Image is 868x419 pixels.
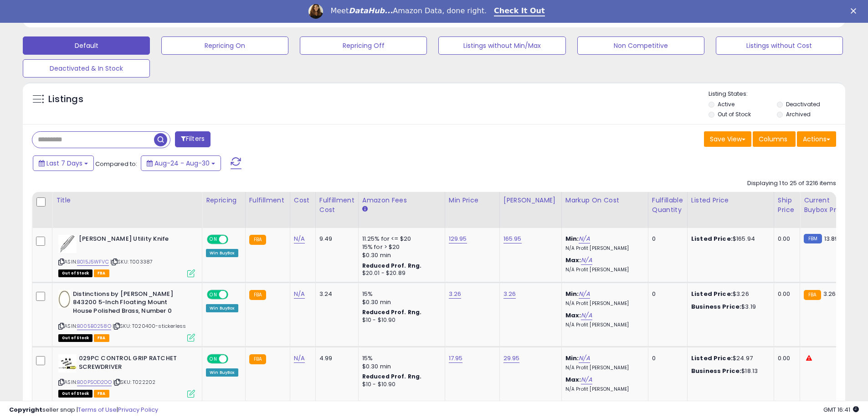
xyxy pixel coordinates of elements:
[319,290,351,298] div: 3.24
[494,6,545,16] a: Check It Out
[718,110,751,118] label: Out of Stock
[79,354,190,373] b: 029PC CONTROL GRIP RATCHET SCREWDRIVER
[778,235,793,243] div: 0.00
[565,300,641,307] p: N/A Profit [PERSON_NAME]
[503,290,516,299] a: 3.26
[23,36,150,55] button: Default
[581,375,592,384] a: N/A
[565,245,641,252] p: N/A Profit [PERSON_NAME]
[691,196,770,205] div: Listed Price
[349,6,393,15] i: DataHub...
[691,234,733,243] b: Listed Price:
[652,196,683,215] div: Fulfillable Quantity
[77,322,111,330] a: B005B0258O
[73,290,184,318] b: Distinctions by [PERSON_NAME] 843200 5-Inch Floating Mount House Polished Brass, Number 0
[503,196,558,205] div: [PERSON_NAME]
[691,354,767,362] div: $24.97
[362,381,438,388] div: $10 - $10.90
[227,355,241,363] span: OFF
[362,354,438,362] div: 15%
[33,155,94,171] button: Last 7 Days
[652,290,680,298] div: 0
[709,90,845,98] p: Listing States:
[565,256,581,264] b: Max:
[319,196,354,215] div: Fulfillment Cost
[449,290,462,299] a: 3.26
[294,290,305,299] a: N/A
[503,234,522,243] a: 165.95
[759,134,787,144] span: Columns
[23,59,150,78] button: Deactivated & In Stock
[851,8,860,14] div: Close
[786,100,820,108] label: Deactivated
[308,4,323,19] img: Profile image for Georgie
[141,155,221,171] button: Aug-24 - Aug-30
[704,131,751,147] button: Save View
[565,267,641,273] p: N/A Profit [PERSON_NAME]
[716,36,843,55] button: Listings without Cost
[804,196,851,215] div: Current Buybox Price
[249,354,266,364] small: FBA
[565,375,581,384] b: Max:
[227,236,241,243] span: OFF
[58,235,77,253] img: 31um4ljPyXL._SL40_.jpg
[778,354,793,362] div: 0.00
[691,302,741,311] b: Business Price:
[691,290,733,298] b: Listed Price:
[652,235,680,243] div: 0
[362,205,368,213] small: Amazon Fees.
[561,192,648,228] th: The percentage added to the cost of goods (COGS) that forms the calculator for Min & Max prices.
[786,110,811,118] label: Archived
[94,390,109,398] span: FBA
[227,290,241,298] span: OFF
[565,290,579,298] b: Min:
[330,6,487,16] div: Meet Amazon Data, done right.
[747,179,836,188] div: Displaying 1 to 25 of 3216 items
[579,290,590,299] a: N/A
[691,354,733,362] b: Listed Price:
[294,196,312,205] div: Cost
[691,367,767,375] div: $18.13
[206,304,238,312] div: Win BuyBox
[652,354,680,362] div: 0
[208,290,219,298] span: ON
[581,311,592,320] a: N/A
[362,372,422,380] b: Reduced Prof. Rng.
[206,368,238,377] div: Win BuyBox
[362,196,441,205] div: Amazon Fees
[362,290,438,298] div: 15%
[77,258,109,266] a: B015J5WFVC
[565,311,581,320] b: Max:
[565,365,641,371] p: N/A Profit [PERSON_NAME]
[206,249,238,257] div: Win BuyBox
[294,354,305,363] a: N/A
[9,405,42,414] strong: Copyright
[58,354,195,397] div: ASIN:
[797,131,836,147] button: Actions
[319,235,351,243] div: 9.49
[503,354,520,363] a: 29.95
[362,362,438,371] div: $0.30 min
[362,298,438,306] div: $0.30 min
[206,196,241,205] div: Repricing
[79,235,190,246] b: [PERSON_NAME] Utility Knife
[691,367,741,375] b: Business Price:
[48,93,83,106] h5: Listings
[113,378,155,386] span: | SKU: T022202
[208,236,219,243] span: ON
[691,235,767,243] div: $165.94
[718,100,734,108] label: Active
[362,269,438,277] div: $20.01 - $20.89
[46,159,82,168] span: Last 7 Days
[362,251,438,259] div: $0.30 min
[565,354,579,362] b: Min:
[95,160,137,168] span: Compared to:
[319,354,351,362] div: 4.99
[362,316,438,324] div: $10 - $10.90
[823,290,836,298] span: 3.26
[110,258,153,265] span: | SKU: T003387
[249,196,286,205] div: Fulfillment
[565,234,579,243] b: Min:
[118,405,158,414] a: Privacy Policy
[581,256,592,265] a: N/A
